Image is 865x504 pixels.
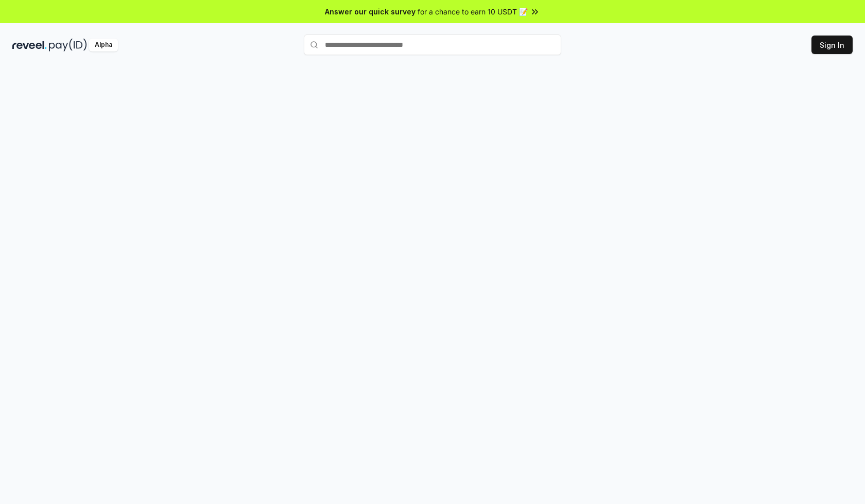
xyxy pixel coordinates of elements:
[811,36,853,54] button: Sign In
[325,6,416,17] span: Answer our quick survey
[49,39,87,51] img: pay_id
[418,6,528,17] span: for a chance to earn 10 USDT 📝
[89,39,118,51] div: Alpha
[12,39,47,51] img: reveel_dark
